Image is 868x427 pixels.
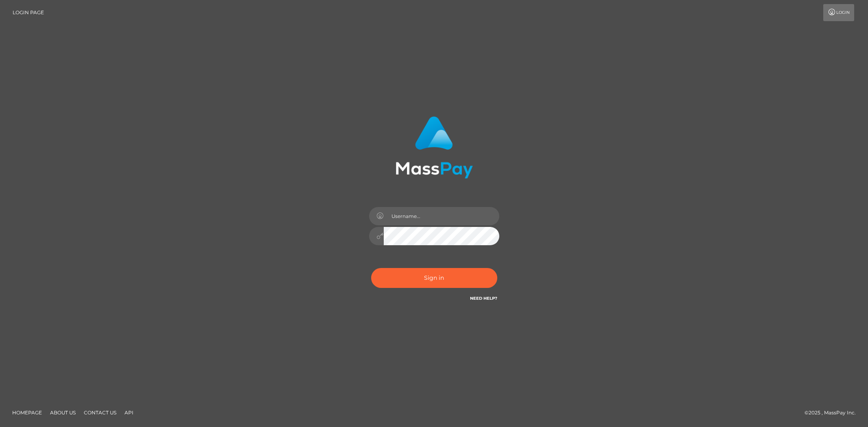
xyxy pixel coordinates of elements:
a: About Us [47,406,79,419]
input: Username... [384,207,499,225]
a: Login Page [13,4,44,21]
img: MassPay Login [396,116,473,179]
div: © 2025 , MassPay Inc. [805,408,862,417]
a: Contact Us [81,406,120,419]
a: Need Help? [470,296,497,301]
a: Login [823,4,854,21]
button: Sign in [371,268,497,288]
a: API [121,406,137,419]
a: Homepage [9,406,45,419]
